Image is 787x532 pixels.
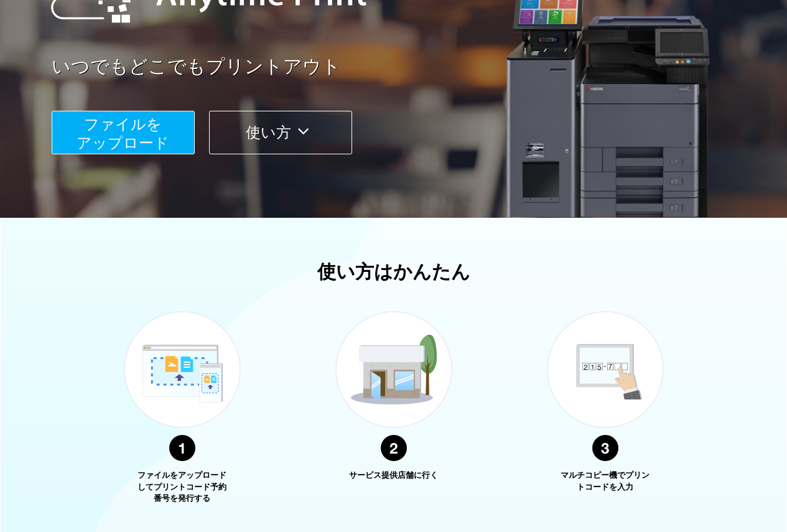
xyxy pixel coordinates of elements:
[77,116,169,151] span: ファイルを ​​アップロード
[347,470,440,482] p: サービス提供店舗に行く
[52,54,767,80] a: いつでもどこでもプリントアウト
[559,470,652,493] p: マルチコピー機でプリントコードを入力
[209,111,352,154] button: 使い方
[52,111,195,154] button: ファイルを​​アップロード
[136,470,229,505] p: ファイルをアップロードしてプリントコード予約番号を発行する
